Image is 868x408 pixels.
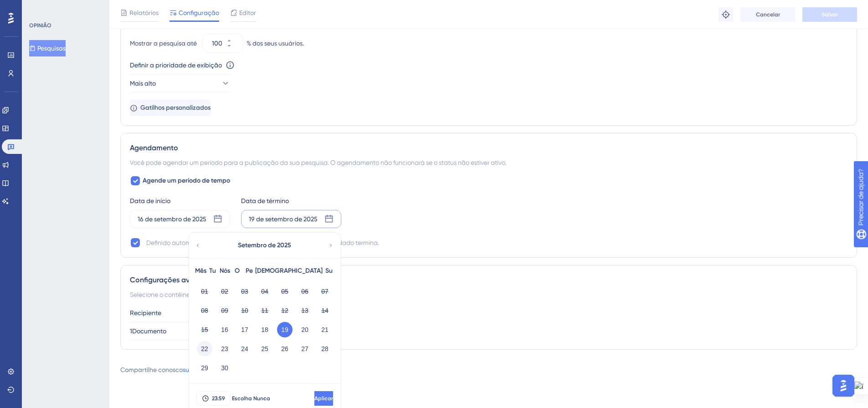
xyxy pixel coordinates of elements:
button: 05 [277,284,293,299]
button: 1Documento [130,322,230,340]
font: 26 [281,345,288,352]
button: 21 [317,322,333,337]
font: Nós [220,267,230,275]
font: 16 [221,326,228,333]
font: Salvar [822,11,838,18]
font: 23:59 [212,395,225,402]
font: Configuração [179,9,219,16]
font: 22 [201,345,208,352]
font: Data de término [241,197,289,204]
font: Definido automaticamente como “Inativo” quando o período agendado termina. [146,239,379,246]
button: 18 [257,322,272,337]
button: 03 [237,284,252,299]
button: Escolha Nunca [231,391,272,406]
font: Definir a prioridade de exibição [130,61,222,69]
font: 20 [301,326,308,333]
font: 25 [261,345,268,352]
font: 21 [321,326,329,333]
button: 25 [257,341,272,357]
button: 19 [277,322,293,337]
font: Selecione o contêiner onde a pesquisa deverá aparecer. [130,291,293,298]
font: Configurações avançadas [130,275,219,284]
font: Compartilhe conosco [120,366,183,373]
font: 29 [201,364,208,372]
font: Recipiente [130,309,161,316]
font: Mostrar a pesquisa até [130,40,197,47]
font: Agende um período de tempo [143,177,230,184]
font: Relatórios [129,9,159,16]
button: 07 [317,284,333,299]
font: Data de início [130,197,170,204]
font: 06 [301,288,308,295]
button: 12 [277,303,293,318]
button: Aplicar [314,391,333,406]
button: 15 [197,322,212,337]
font: Pe [246,267,253,275]
font: 07 [321,288,329,295]
font: 27 [301,345,308,352]
font: 03 [241,288,248,295]
button: 14 [317,303,333,318]
font: 17 [241,326,248,333]
button: 13 [297,303,313,318]
button: 22 [197,341,212,357]
font: 18 [261,326,268,333]
button: 04 [257,284,272,299]
button: Pesquisas [29,40,66,56]
iframe: Iniciador do Assistente de IA do UserGuiding [830,372,857,399]
font: Mês [195,267,206,275]
button: 08 [197,303,212,318]
font: suas ideias [183,366,215,373]
font: 30 [221,364,228,372]
font: 14 [321,307,329,314]
font: 24 [241,345,248,352]
font: 01 [201,288,208,295]
font: Aplicar [314,395,333,402]
font: [DEMOGRAPHIC_DATA] [255,267,323,275]
font: 19 de setembro de 2025 [249,215,318,223]
font: 19 [281,326,288,333]
font: 08 [201,307,208,314]
font: Você pode agendar um período para a publicação da sua pesquisa. O agendamento não funcionará se o... [130,159,506,166]
button: Mais alto [130,74,230,92]
button: 27 [297,341,313,357]
button: 09 [217,303,232,318]
font: Gatilhos personalizados [140,104,211,112]
font: Agendamento [130,143,178,152]
button: 10 [237,303,252,318]
button: Setembro de 2025 [219,236,310,255]
font: 12 [281,307,288,314]
button: 16 [217,322,232,337]
font: 10 [241,307,248,314]
button: 28 [317,341,333,357]
font: 02 [221,288,228,295]
button: 11 [257,303,272,318]
button: 17 [237,322,252,337]
font: 1Documento [130,327,166,335]
button: 02 [217,284,232,299]
font: 11 [261,307,268,314]
font: 13 [301,307,308,314]
font: 23 [221,345,228,352]
font: Su [325,267,333,275]
font: Tu [209,267,216,275]
font: 28 [321,345,329,352]
font: Pesquisas [37,45,66,52]
font: O [235,267,240,275]
button: 26 [277,341,293,357]
button: 23 [217,341,232,357]
button: 30 [217,360,232,376]
font: 05 [281,288,288,295]
font: Cancelar [756,11,780,18]
button: Salvar [802,7,857,22]
button: 01 [197,284,212,299]
button: 29 [197,360,212,376]
button: 06 [297,284,313,299]
font: Mais alto [130,80,156,87]
button: 24 [237,341,252,357]
button: Gatilhos personalizados [130,100,211,116]
font: Precisar de ajuda? [21,4,78,11]
font: 15 [201,326,208,333]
